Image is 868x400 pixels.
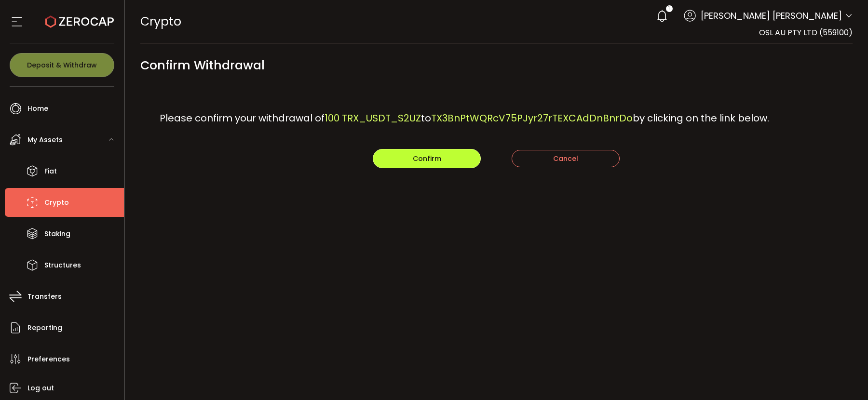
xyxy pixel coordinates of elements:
[27,321,62,335] span: Reporting
[44,258,81,272] span: Structures
[668,5,670,12] span: 1
[44,196,69,210] span: Crypto
[27,133,63,147] span: My Assets
[140,13,181,30] span: Crypto
[160,111,325,125] span: Please confirm your withdrawal of
[553,154,578,163] span: Cancel
[27,381,54,395] span: Log out
[701,9,842,22] span: [PERSON_NAME] [PERSON_NAME]
[325,111,421,125] span: 100 TRX_USDT_S2UZ
[413,154,441,163] span: Confirm
[753,296,868,400] iframe: Chat Widget
[421,111,431,125] span: to
[759,27,853,38] span: OSL AU PTY LTD (559100)
[373,149,481,168] button: Confirm
[431,111,633,125] span: TX3BnPtWQRcV75PJyr27rTEXCAdDnBnrDo
[27,352,70,366] span: Preferences
[10,53,114,77] button: Deposit & Withdraw
[44,164,57,178] span: Fiat
[27,102,48,116] span: Home
[512,150,620,167] button: Cancel
[27,62,97,68] span: Deposit & Withdraw
[27,290,62,304] span: Transfers
[140,54,265,76] span: Confirm Withdrawal
[44,227,70,241] span: Staking
[633,111,769,125] span: by clicking on the link below.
